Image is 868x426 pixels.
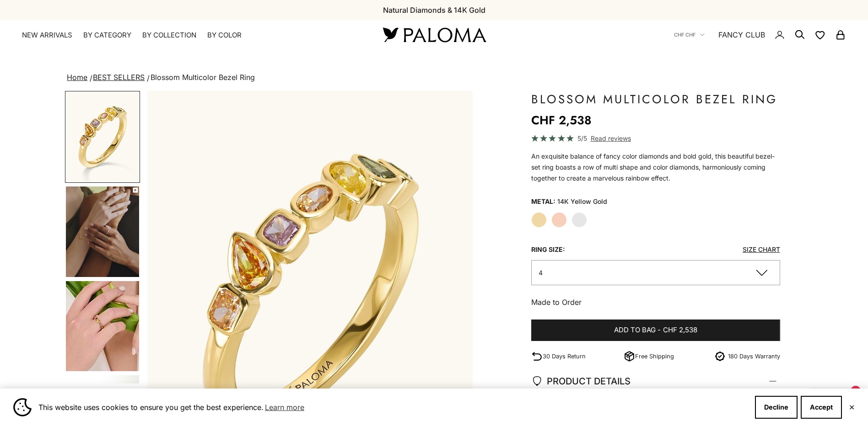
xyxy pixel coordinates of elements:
summary: By Category [83,31,131,40]
img: #YellowGold #RoseGold #WhiteGold [66,281,139,371]
sale-price: CHF 2,538 [531,111,592,129]
p: 180 Days Warranty [728,351,780,361]
span: Blossom Multicolor Bezel Ring [151,73,255,82]
nav: Primary navigation [22,31,361,40]
a: Size Chart [743,245,780,253]
a: 5/5 Read reviews [531,133,780,144]
h1: Blossom Multicolor Bezel Ring [531,91,780,107]
button: 4 [531,260,780,285]
p: An exquisite balance of fancy color diamonds and bold gold, this beautiful bezel-set ring boasts ... [531,151,780,184]
p: 30 Days Return [543,351,586,361]
button: CHF CHF [674,31,705,39]
span: Add to bag [614,325,656,336]
a: FANCY CLUB [718,29,765,41]
p: Natural Diamonds & 14K Gold [383,4,485,16]
button: Go to item 5 [65,186,140,278]
button: Go to item 1 [65,91,140,183]
button: Decline [755,396,798,419]
a: Home [67,73,87,82]
summary: By Collection [142,31,196,40]
summary: By Color [207,31,242,40]
variant-option-value: 14K Yellow Gold [557,195,607,208]
button: Close [849,405,855,410]
a: NEW ARRIVALS [22,31,72,40]
p: Made to Order [531,296,780,308]
button: Go to item 6 [65,280,140,372]
span: CHF 2,538 [663,325,697,336]
nav: Secondary navigation [674,20,846,49]
span: 5/5 [577,133,587,144]
span: Read reviews [591,133,631,144]
span: This website uses cookies to ensure you get the best experience. [38,400,748,414]
span: PRODUCT DETAILS [531,373,631,389]
nav: breadcrumbs [65,71,803,84]
span: CHF CHF [674,31,695,39]
img: Cookie banner [13,398,32,416]
img: #YellowGold [66,92,139,182]
button: Accept [801,396,842,419]
button: Add to bag-CHF 2,538 [531,319,780,341]
summary: PRODUCT DETAILS [531,364,780,398]
legend: Ring Size: [531,243,565,256]
a: BEST SELLERS [93,73,145,82]
a: Learn more [264,400,306,414]
img: #YellowGold #RoseGold #WhiteGold [66,186,139,277]
p: Free Shipping [635,351,674,361]
span: 4 [539,269,543,277]
legend: Metal: [531,195,555,208]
